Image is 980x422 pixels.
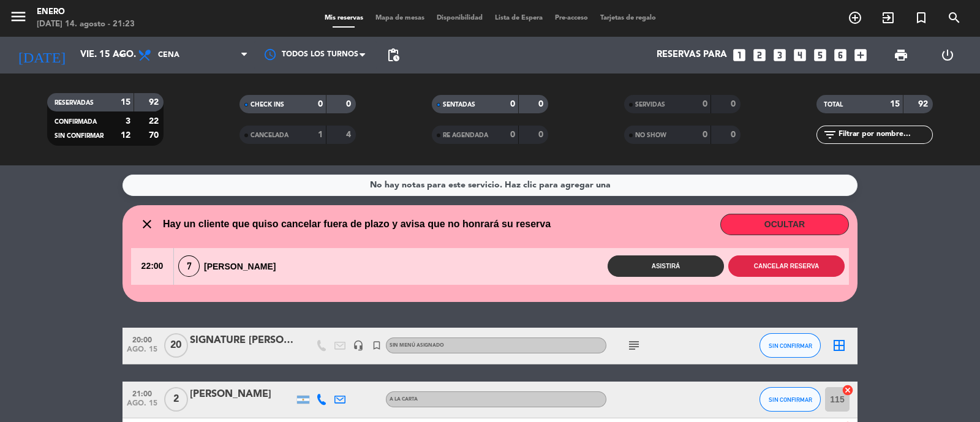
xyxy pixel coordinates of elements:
strong: 4 [346,130,353,139]
span: Cena [158,51,179,59]
span: RESERVADAS [55,100,94,106]
div: Enero [37,6,135,18]
span: SERVIDAS [635,102,665,108]
span: pending_actions [386,48,401,62]
span: SIN CONFIRMAR [55,133,104,139]
span: A LA CARTA [390,397,418,402]
span: Disponibilidad [431,15,489,21]
strong: 0 [731,100,738,108]
div: LOG OUT [924,37,971,73]
strong: 92 [918,100,930,108]
i: subject [627,338,641,353]
span: ago. 15 [127,399,157,413]
span: 7 [178,255,200,277]
i: search [947,10,962,25]
div: No hay notas para este servicio. Haz clic para agregar una [370,178,611,192]
button: Cancelar reserva [728,255,845,277]
div: [PERSON_NAME] [190,386,294,402]
span: ago. 15 [127,345,157,360]
span: SIN CONFIRMAR [769,342,812,349]
button: SIN CONFIRMAR [759,333,821,358]
strong: 0 [346,100,353,108]
i: arrow_drop_down [114,48,129,62]
button: Asistirá [608,255,724,277]
i: border_all [832,338,846,353]
span: CONFIRMADA [55,119,97,125]
i: headset_mic [353,340,364,351]
i: menu [9,7,28,26]
i: turned_in_not [914,10,929,25]
span: SIN CONFIRMAR [769,396,812,403]
span: TOTAL [824,102,843,108]
i: [DATE] [9,42,74,69]
i: looks_3 [772,47,788,63]
strong: 22 [149,117,161,126]
span: 20 [164,333,188,358]
i: looks_two [752,47,767,63]
strong: 0 [510,100,515,108]
strong: 0 [703,100,707,108]
span: Pre-acceso [549,15,594,21]
i: exit_to_app [881,10,895,25]
span: SENTADAS [443,102,475,108]
strong: 70 [149,131,161,140]
span: CANCELADA [251,132,288,138]
i: cancel [842,384,854,396]
span: print [894,48,908,62]
div: SIGNATURE [PERSON_NAME] [190,333,294,349]
i: add_box [853,47,869,63]
button: menu [9,7,28,30]
span: Mis reservas [318,15,369,21]
i: add_circle_outline [848,10,862,25]
div: [PERSON_NAME] [174,255,287,277]
strong: 1 [318,130,323,139]
span: 22:00 [131,248,173,285]
strong: 0 [703,130,707,139]
strong: 0 [538,130,546,139]
i: turned_in_not [371,340,382,351]
span: NO SHOW [635,132,666,138]
strong: 3 [126,117,130,126]
strong: 0 [318,100,323,108]
input: Filtrar por nombre... [837,128,932,141]
i: looks_6 [832,47,848,63]
strong: 15 [890,100,900,108]
span: RE AGENDADA [443,132,488,138]
span: Tarjetas de regalo [594,15,662,21]
span: 21:00 [127,386,157,400]
i: looks_4 [792,47,808,63]
i: looks_one [731,47,747,63]
button: SIN CONFIRMAR [759,387,821,412]
strong: 12 [121,131,130,140]
span: Mapa de mesas [369,15,431,21]
span: Lista de Espera [489,15,549,21]
i: looks_5 [812,47,828,63]
i: filter_list [823,127,837,142]
span: Hay un cliente que quiso cancelar fuera de plazo y avisa que no honrará su reserva [163,216,551,232]
i: close [140,217,154,232]
button: OCULTAR [720,214,849,235]
span: 2 [164,387,188,412]
span: 20:00 [127,332,157,346]
span: Sin menú asignado [390,343,444,348]
span: Reservas para [657,50,727,61]
strong: 0 [731,130,738,139]
span: CHECK INS [251,102,284,108]
i: power_settings_new [940,48,955,62]
strong: 92 [149,98,161,107]
strong: 0 [538,100,546,108]
div: [DATE] 14. agosto - 21:23 [37,18,135,31]
strong: 15 [121,98,130,107]
strong: 0 [510,130,515,139]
